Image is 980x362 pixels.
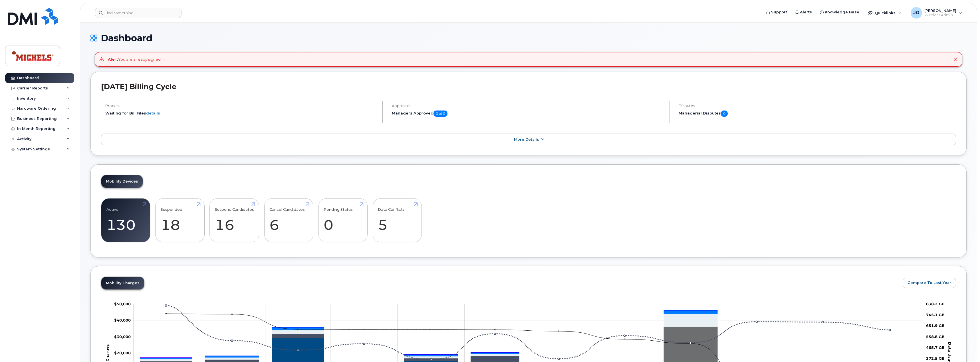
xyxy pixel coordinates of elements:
[114,318,131,322] g: $0
[926,345,945,350] tspan: 465.7 GB
[269,202,308,239] a: Cancel Candidates 6
[114,334,131,339] g: $0
[903,278,956,288] button: Compare To Last Year
[215,202,254,239] a: Suspend Candidates 16
[392,104,664,108] h4: Approvals
[114,302,131,306] g: $0
[114,318,131,322] tspan: $40,000
[114,334,131,339] tspan: $30,000
[392,111,664,117] h5: Managers Approved
[926,323,945,328] tspan: 651.9 GB
[114,302,131,306] tspan: $50,000
[101,175,143,188] a: Mobility Devices
[378,202,416,239] a: Data Conflicts 5
[926,356,945,361] tspan: 372.5 GB
[108,57,118,62] strong: Alert
[514,137,539,142] span: More Details
[101,277,144,289] a: Mobility Charges
[114,351,131,355] tspan: $20,000
[90,33,967,43] h1: Dashboard
[926,312,945,317] tspan: 745.1 GB
[926,302,945,306] tspan: 838.2 GB
[908,280,951,285] span: Compare To Last Year
[161,202,199,239] a: Suspended 18
[433,111,447,117] span: 0 of 0
[105,344,110,361] tspan: Charges
[146,111,160,115] a: details
[679,104,956,108] h4: Disputes
[324,202,362,239] a: Pending Status 0
[106,202,145,239] a: Active 130
[105,111,377,116] li: Waiting for Bill Files
[721,111,728,117] span: 0
[105,104,377,108] h4: Process
[926,334,945,339] tspan: 558.8 GB
[679,111,956,117] h5: Managerial Disputes
[108,57,166,62] div: You are already signed in.
[114,351,131,355] g: $0
[101,82,956,91] h2: [DATE] Billing Cycle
